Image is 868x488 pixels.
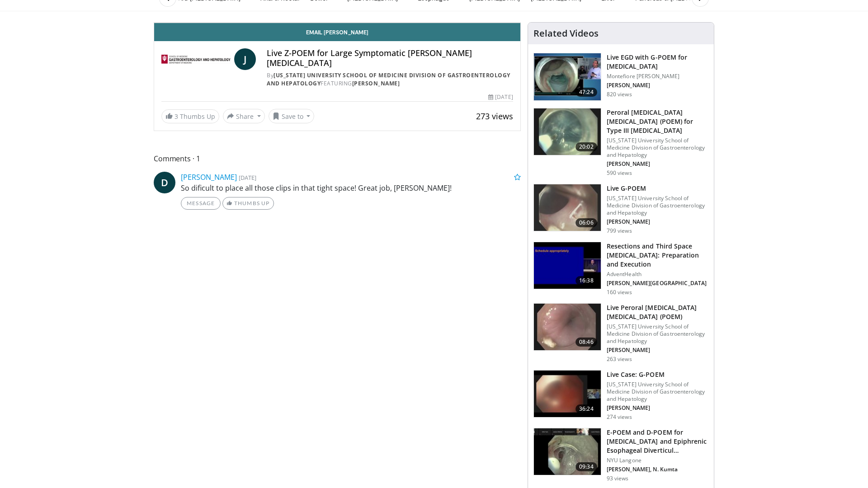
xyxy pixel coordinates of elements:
div: By FEATURING [267,71,513,88]
img: 17886163-28af-4334-b261-2359a814f4f4.150x105_q85_crop-smart_upscale.jpg [534,371,601,418]
a: J [234,48,256,70]
a: Message [181,197,221,210]
span: Comments 1 [154,153,521,164]
h3: Resections and Third Space [MEDICAL_DATA]: Preparation and Execution [607,242,708,269]
img: b265aa15-2b4d-4c62-b93c-6967e6f390db.150x105_q85_crop-smart_upscale.jpg [534,53,601,100]
p: 93 views [607,475,629,482]
a: 09:34 E-POEM and D-POEM for [MEDICAL_DATA] and Epiphrenic Esophageal Diverticul… NYU Langone [PER... [533,428,708,482]
h4: Related Videos [533,28,599,39]
a: [US_STATE] University School of Medicine Division of Gastroenterology and Hepatology [267,71,510,87]
p: 274 views [607,413,632,421]
span: 47:24 [576,88,597,97]
p: [PERSON_NAME] [607,347,708,354]
a: [PERSON_NAME] [352,80,400,87]
p: NYU Langone [607,457,708,464]
p: [US_STATE] University School of Medicine Division of Gastroenterology and Hepatology [607,323,708,345]
p: AdventHealth [607,271,708,278]
p: [US_STATE] University School of Medicine Division of Gastroenterology and Hepatology [607,137,708,159]
p: [US_STATE] University School of Medicine Division of Gastroenterology and Hepatology [607,381,708,403]
div: [DATE] [488,93,513,101]
p: [PERSON_NAME] [607,160,708,168]
a: D [154,172,175,193]
span: 20:02 [576,142,597,151]
img: Indiana University School of Medicine Division of Gastroenterology and Hepatology [161,48,231,70]
span: 08:46 [576,338,597,347]
img: 24346d2b-1fbf-4793-9635-0f94ba5b6cdf.150x105_q85_crop-smart_upscale.jpg [534,242,601,289]
a: 06:06 Live G-POEM [US_STATE] University School of Medicine Division of Gastroenterology and Hepat... [533,184,708,235]
a: 16:38 Resections and Third Space [MEDICAL_DATA]: Preparation and Execution AdventHealth [PERSON_N... [533,242,708,296]
button: Share [223,109,265,123]
video-js: Video Player [154,23,520,23]
img: 3f502ed6-a0e1-4f11-8561-1a25583b0f82.150x105_q85_crop-smart_upscale.jpg [534,108,601,155]
span: 36:24 [576,404,597,413]
h3: Live Peroral [MEDICAL_DATA] [MEDICAL_DATA] (POEM) [607,303,708,321]
a: Thumbs Up [222,197,274,210]
h4: Live Z-POEM for Large Symptomatic [PERSON_NAME][MEDICAL_DATA] [267,48,513,68]
a: 3 Thumbs Up [161,109,219,123]
p: 799 views [607,227,632,235]
span: 09:34 [576,462,597,471]
button: Save to [269,109,315,123]
p: Montefiore [PERSON_NAME] [607,73,708,80]
a: 36:24 Live Case: G-POEM [US_STATE] University School of Medicine Division of Gastroenterology and... [533,370,708,421]
p: 820 views [607,91,632,98]
p: 263 views [607,356,632,363]
h3: Live Case: G-POEM [607,370,708,379]
p: [PERSON_NAME] [607,218,708,225]
h3: Peroral [MEDICAL_DATA] [MEDICAL_DATA] (POEM) for Type III [MEDICAL_DATA] [607,108,708,135]
span: 06:06 [576,218,597,227]
span: 16:38 [576,276,597,285]
p: [PERSON_NAME], N. Kumta [607,466,708,473]
a: 08:46 Live Peroral [MEDICAL_DATA] [MEDICAL_DATA] (POEM) [US_STATE] University School of Medicine ... [533,303,708,363]
p: So dificult to place all those clips in that tight space! Great job, [PERSON_NAME]! [181,183,521,193]
h3: E-POEM and D-POEM for [MEDICAL_DATA] and Epiphrenic Esophageal Diverticul… [607,428,708,455]
p: [PERSON_NAME] [607,404,708,412]
p: [PERSON_NAME][GEOGRAPHIC_DATA] [607,280,708,287]
a: 20:02 Peroral [MEDICAL_DATA] [MEDICAL_DATA] (POEM) for Type III [MEDICAL_DATA] [US_STATE] Univers... [533,108,708,177]
span: 273 views [476,111,513,122]
h3: Live EGD with G-POEM for [MEDICAL_DATA] [607,53,708,71]
small: [DATE] [239,174,256,182]
span: 3 [175,112,178,121]
p: [US_STATE] University School of Medicine Division of Gastroenterology and Hepatology [607,195,708,216]
img: c0a2f06f-cb80-4b6e-98ad-1d5aff41a6d0.150x105_q85_crop-smart_upscale.jpg [534,184,601,231]
p: [PERSON_NAME] [607,82,708,89]
img: fedbce15-3c2d-4269-a555-3787818e6611.150x105_q85_crop-smart_upscale.jpg [534,428,601,475]
a: 47:24 Live EGD with G-POEM for [MEDICAL_DATA] Montefiore [PERSON_NAME] [PERSON_NAME] 820 views [533,53,708,101]
h3: Live G-POEM [607,184,708,193]
p: 160 views [607,289,632,296]
a: [PERSON_NAME] [181,172,237,182]
p: 590 views [607,169,632,177]
a: Email [PERSON_NAME] [154,23,520,41]
img: 0acd0d66-2b68-4be8-a295-fd3bfc8613e0.150x105_q85_crop-smart_upscale.jpg [534,304,601,351]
